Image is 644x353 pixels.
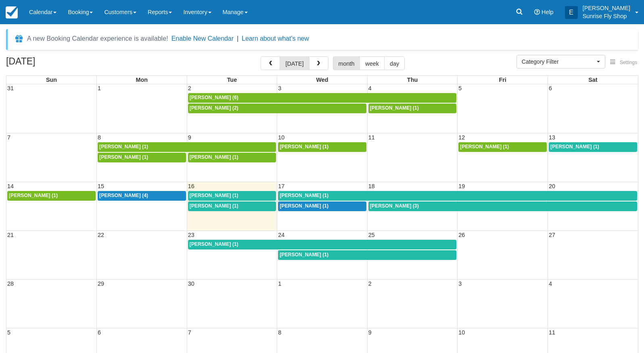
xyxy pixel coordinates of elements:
span: [PERSON_NAME] (1) [99,144,148,150]
span: [PERSON_NAME] (6) [190,95,238,100]
span: 6 [548,85,553,91]
span: 2 [368,280,372,287]
span: 12 [458,134,466,141]
span: 8 [277,329,282,336]
span: [PERSON_NAME] (1) [280,193,328,198]
span: Wed [316,77,328,83]
span: 20 [548,183,556,189]
button: week [360,56,385,70]
a: [PERSON_NAME] (1) [188,240,457,249]
span: 30 [187,280,195,287]
span: [PERSON_NAME] (1) [370,105,419,111]
span: [PERSON_NAME] (1) [190,154,238,160]
a: [PERSON_NAME] (4) [98,191,186,201]
span: 11 [368,134,376,141]
button: [DATE] [280,56,309,70]
span: 31 [6,85,15,91]
span: 23 [187,232,195,238]
span: Category Filter [522,58,595,66]
span: 1 [277,280,282,287]
span: [PERSON_NAME] (3) [370,203,419,209]
a: [PERSON_NAME] (1) [549,142,637,152]
span: [PERSON_NAME] (1) [280,144,328,150]
span: Mon [136,77,148,83]
a: [PERSON_NAME] (1) [98,142,276,152]
a: [PERSON_NAME] (1) [98,153,186,162]
span: 15 [97,183,105,189]
span: 16 [187,183,195,189]
span: 21 [6,232,15,238]
button: Settings [605,57,642,69]
a: [PERSON_NAME] (1) [188,201,276,211]
span: 28 [6,280,15,287]
a: [PERSON_NAME] (1) [278,250,456,260]
a: [PERSON_NAME] (1) [278,142,366,152]
span: [PERSON_NAME] (1) [9,193,58,198]
span: 6 [97,329,102,336]
span: [PERSON_NAME] (1) [99,154,148,160]
span: 11 [548,329,556,336]
p: Sunrise Fly Shop [583,12,630,20]
span: 2 [187,85,192,91]
span: Sat [588,77,597,83]
span: 29 [97,280,105,287]
span: [PERSON_NAME] (2) [190,105,238,111]
button: Category Filter [516,55,605,69]
span: [PERSON_NAME] (1) [190,193,238,198]
a: Learn about what's new [242,35,309,42]
a: [PERSON_NAME] (6) [188,93,457,103]
span: 9 [187,134,192,141]
span: 19 [458,183,466,189]
img: checkfront-main-nav-mini-logo.png [6,6,18,19]
a: [PERSON_NAME] (1) [7,191,96,201]
span: 4 [548,280,553,287]
h2: [DATE] [6,56,108,71]
span: [PERSON_NAME] (1) [280,203,328,209]
a: [PERSON_NAME] (3) [368,201,637,211]
a: [PERSON_NAME] (1) [368,104,457,113]
span: 27 [548,232,556,238]
span: 10 [458,329,466,336]
p: [PERSON_NAME] [583,4,630,12]
span: Tue [227,77,237,83]
button: Enable New Calendar [171,35,234,43]
a: [PERSON_NAME] (1) [188,191,276,201]
span: 25 [368,232,376,238]
span: Sun [46,77,57,83]
span: 8 [97,134,102,141]
a: [PERSON_NAME] (1) [278,191,637,201]
div: A new Booking Calendar experience is available! [27,34,168,44]
span: Settings [620,60,637,65]
span: [PERSON_NAME] (1) [550,144,599,150]
span: Help [542,9,554,15]
div: E [565,6,578,19]
span: 10 [277,134,285,141]
span: 4 [368,85,372,91]
span: [PERSON_NAME] (1) [280,252,328,257]
span: 18 [368,183,376,189]
button: day [384,56,405,70]
span: 24 [277,232,285,238]
button: month [333,56,360,70]
span: 13 [548,134,556,141]
span: 1 [97,85,102,91]
a: [PERSON_NAME] (1) [188,153,276,162]
span: 14 [6,183,15,189]
span: 7 [6,134,11,141]
span: | [237,35,238,42]
a: [PERSON_NAME] (1) [458,142,547,152]
span: 5 [6,329,11,336]
span: Fri [499,77,506,83]
span: [PERSON_NAME] (4) [99,193,148,198]
span: 9 [368,329,372,336]
span: 3 [277,85,282,91]
span: 17 [277,183,285,189]
span: Thu [407,77,418,83]
span: [PERSON_NAME] (1) [190,203,238,209]
span: 3 [458,280,462,287]
span: [PERSON_NAME] (1) [460,144,509,150]
span: 5 [458,85,462,91]
span: 22 [97,232,105,238]
span: 7 [187,329,192,336]
i: Help [534,9,540,15]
